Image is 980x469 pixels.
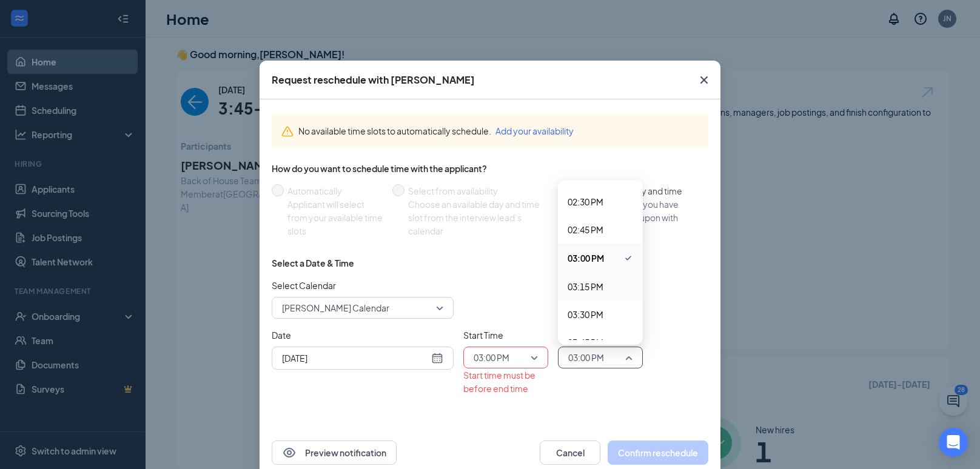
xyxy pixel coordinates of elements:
span: Date [272,328,454,342]
button: Cancel [540,441,600,465]
svg: Checkmark [623,251,633,265]
div: Choose an available day and time slot from the interview lead’s calendar [408,198,552,238]
div: No available time slots to automatically schedule. [298,124,699,138]
span: 03:00 PM [568,251,604,265]
button: Add your availability [495,124,574,138]
span: Select Calendar [272,279,454,292]
button: Close [688,61,720,99]
svg: Eye [282,445,297,460]
div: Applicant will select from your available time slots [287,198,383,238]
div: Automatically [287,184,383,198]
span: [PERSON_NAME] Calendar [282,299,389,317]
div: Start time must be before end time [463,368,548,395]
svg: Cross [697,73,711,87]
span: 03:45 PM [568,336,603,349]
input: Sep 9, 2025 [282,351,429,365]
span: 02:45 PM [568,223,603,236]
span: 02:30 PM [568,195,603,208]
span: Start Time [463,328,548,342]
div: Open Intercom Messenger [939,428,968,457]
div: How do you want to schedule time with the applicant? [272,162,708,175]
div: Select a Date & Time [272,257,354,269]
div: Select from availability [408,184,552,198]
span: 03:30 PM [568,308,603,321]
span: 03:15 PM [568,280,603,293]
button: EyePreview notification [272,441,397,465]
svg: Warning [281,125,294,138]
span: 03:00 PM [568,348,604,367]
span: 03:00 PM [474,348,509,367]
div: Request reschedule with [PERSON_NAME] [272,73,475,87]
button: Confirm reschedule [608,441,708,465]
